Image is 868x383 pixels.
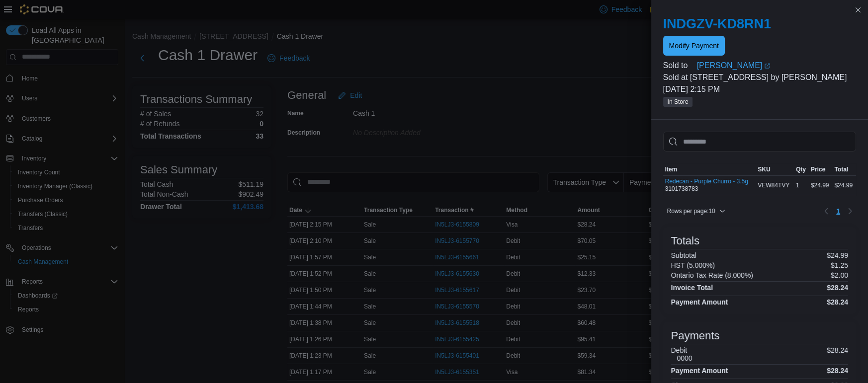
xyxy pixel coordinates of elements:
a: [PERSON_NAME]External link [697,60,856,72]
button: Previous page [820,205,832,217]
button: Rows per page:10 [663,205,729,217]
button: Price [809,163,833,175]
div: 3101738783 [665,178,748,193]
button: Redecan - Purple Churro - 3.5g [665,178,748,185]
span: 1 [836,206,840,216]
h4: Payment Amount [671,367,728,375]
svg: External link [764,63,770,69]
span: Total [834,165,848,173]
span: Item [665,165,678,173]
p: $28.24 [827,346,848,362]
h4: $28.24 [827,367,848,375]
span: SKU [758,165,770,173]
p: $1.25 [831,261,848,269]
span: Modify Payment [669,41,719,51]
span: Price [811,165,825,173]
h4: $28.24 [827,284,848,292]
button: Qty [794,163,809,175]
span: Qty [796,165,806,173]
p: $24.99 [827,251,848,259]
h4: Invoice Total [671,284,713,292]
h4: Payment Amount [671,298,728,306]
button: Item [663,163,756,175]
button: Close this dialog [852,4,864,16]
h3: Totals [671,235,699,247]
h6: Debit [671,346,693,354]
p: $2.00 [831,271,848,279]
h2: INDGZV-KD8RN1 [663,16,857,32]
nav: Pagination for table: MemoryTable from EuiInMemoryTable [820,203,856,219]
h6: 0000 [677,354,693,362]
span: In Store [663,97,693,107]
h4: $28.24 [827,298,848,306]
h6: Ontario Tax Rate (8.000%) [671,271,754,279]
div: $24.99 [832,179,856,191]
button: SKU [756,163,794,175]
span: Rows per page : 10 [667,207,715,215]
span: VEW84TVY [758,181,789,189]
ul: Pagination for table: MemoryTable from EuiInMemoryTable [832,203,844,219]
button: Next page [844,205,856,217]
h6: HST (5.000%) [671,261,715,269]
div: $24.99 [809,179,833,191]
p: [DATE] 2:15 PM [663,83,857,95]
h6: Subtotal [671,251,696,259]
input: This is a search bar. As you type, the results lower in the page will automatically filter. [663,132,857,152]
button: Total [832,163,856,175]
button: Page 1 of 1 [832,203,844,219]
button: Modify Payment [663,36,725,56]
h3: Payments [671,330,720,342]
p: Sold at [STREET_ADDRESS] by [PERSON_NAME] [663,72,857,83]
div: Sold to [663,60,695,72]
div: 1 [794,179,809,191]
span: In Store [668,97,689,106]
